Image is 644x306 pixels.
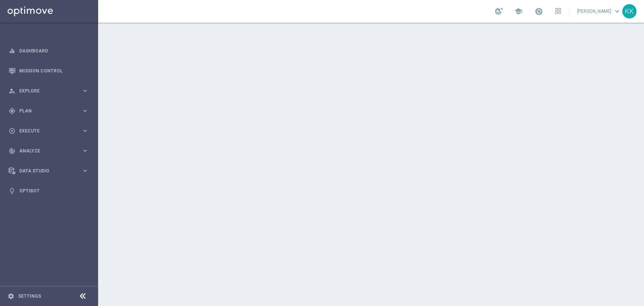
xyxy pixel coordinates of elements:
span: keyboard_arrow_down [613,7,621,15]
i: equalizer [9,48,15,54]
i: keyboard_arrow_right [81,87,89,94]
span: Execute [19,129,81,133]
i: settings [8,293,14,300]
div: Analyze [9,148,81,154]
a: [PERSON_NAME]keyboard_arrow_down [576,6,622,17]
span: school [514,7,523,15]
span: Explore [19,89,81,93]
i: gps_fixed [9,108,15,114]
div: Data Studio [9,168,81,174]
button: Mission Control [8,68,89,74]
button: gps_fixed Plan keyboard_arrow_right [8,108,89,114]
button: play_circle_outline Execute keyboard_arrow_right [8,128,89,134]
div: Execute [9,128,81,134]
a: Optibot [19,181,89,201]
i: keyboard_arrow_right [81,107,89,114]
div: Explore [9,88,81,94]
button: person_search Explore keyboard_arrow_right [8,88,89,94]
i: track_changes [9,148,15,154]
span: Plan [19,109,81,113]
button: lightbulb Optibot [8,188,89,194]
i: keyboard_arrow_right [81,127,89,134]
span: Data Studio [19,169,81,173]
div: Dashboard [9,41,89,61]
i: lightbulb [9,188,15,194]
i: person_search [9,88,15,94]
a: Settings [18,294,41,298]
div: Optibot [9,181,89,201]
button: track_changes Analyze keyboard_arrow_right [8,148,89,154]
div: KK [622,4,636,18]
div: Plan [9,108,81,114]
button: equalizer Dashboard [8,48,89,54]
i: keyboard_arrow_right [81,167,89,174]
i: play_circle_outline [9,128,15,134]
a: Mission Control [19,61,89,81]
i: keyboard_arrow_right [81,147,89,154]
span: Analyze [19,149,81,153]
div: Mission Control [9,61,89,81]
a: Dashboard [19,41,89,61]
button: Data Studio keyboard_arrow_right [8,168,89,174]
